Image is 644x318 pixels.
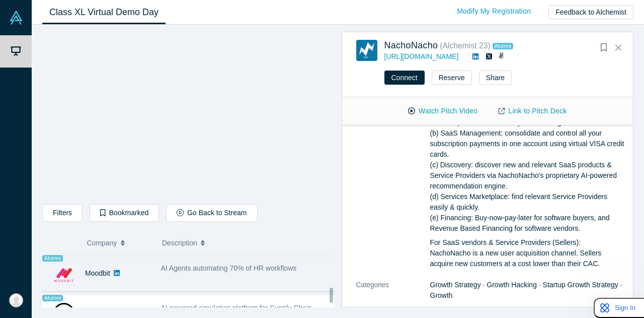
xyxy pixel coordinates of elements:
[42,295,63,301] span: Alumni
[43,33,334,197] iframe: Laundris
[446,3,541,20] a: Modify My Registration
[384,40,438,50] a: NachoNacho
[9,293,23,307] img: Shusuke Takeuchi's Account
[430,237,627,269] p: For SaaS vendors & Service Providers (Sellers): NachoNacho is a new user acquisition channel. Sel...
[430,96,627,234] p: For Businesses (Buyers): (a) SaaS Marketplace: get massive discounts on ~900 major SaaS/AI produc...
[9,11,23,25] img: Alchemist Vault Logo
[384,52,459,60] a: [URL][DOMAIN_NAME]
[397,102,488,120] button: Watch Pitch Video
[440,41,491,50] small: ( Alchemist 23 )
[597,41,611,55] button: Bookmark
[479,71,512,85] button: Share
[356,82,430,280] dt: Description
[87,232,152,253] button: Company
[162,232,328,253] button: Description
[356,40,377,61] img: NachoNacho's Logo
[162,232,197,253] span: Description
[161,264,297,272] span: AI Agents automating 70% of HR workflows
[42,204,83,222] button: Filters
[432,71,472,85] button: Reserve
[87,232,117,253] span: Company
[85,269,110,277] a: Moodbit
[90,204,159,222] button: Bookmarked
[166,204,257,222] button: Go Back to Stream
[42,255,63,262] span: Alumni
[356,280,430,311] dt: Categories
[488,102,577,120] a: Link to Pitch Deck
[611,40,626,56] button: Close
[384,71,425,85] button: Connect
[42,1,166,24] a: Class XL Virtual Demo Day
[493,43,513,49] span: Alumni
[548,5,633,19] button: Feedback to Alchemist
[53,263,74,284] img: Moodbit's Logo
[430,281,622,299] span: Growth Strategy · Growth Hacking · Startup Growth Strategy · Growth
